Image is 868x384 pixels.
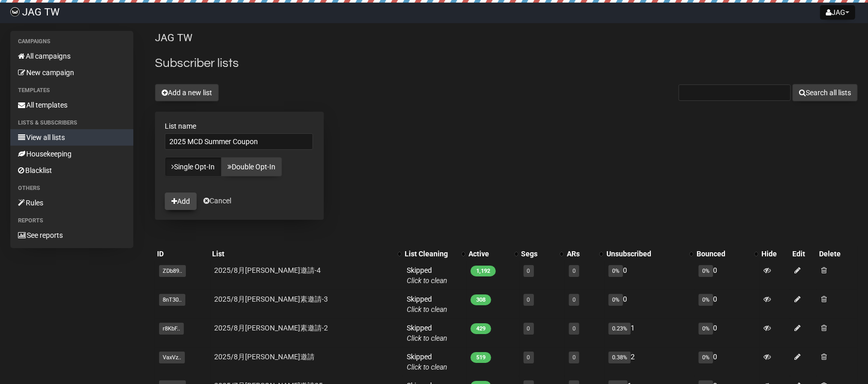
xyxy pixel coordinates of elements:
div: Bounced [697,249,749,259]
a: 2025/8月[PERSON_NAME]素邀請-3 [215,295,328,303]
td: 0 [604,290,695,319]
div: Unsubscribed [606,249,684,259]
li: Lists & subscribers [10,117,133,129]
td: 2 [604,347,695,376]
button: Search all lists [792,84,858,101]
a: 2025/8月[PERSON_NAME]邀請 [215,353,315,361]
a: 0 [572,296,576,303]
span: VaxVz.. [159,352,185,363]
th: ARs: No sort applied, activate to apply an ascending sort [565,247,604,261]
td: 0 [695,290,759,319]
li: Reports [10,215,133,227]
span: Skipped [407,266,447,285]
label: List name [165,121,314,131]
a: 0 [527,354,530,361]
span: Skipped [407,295,447,313]
span: 0% [609,294,623,306]
a: All campaigns [10,48,133,64]
a: Blacklist [10,162,133,179]
a: 0 [572,325,576,332]
span: r8KbF.. [159,323,184,335]
p: JAG TW [155,31,858,45]
a: 0 [527,296,530,303]
span: ZDb89.. [159,265,186,277]
a: 0 [572,268,576,274]
input: The name of your new list [165,133,313,150]
th: Active: No sort applied, activate to apply an ascending sort [466,247,519,261]
a: Cancel [203,197,231,205]
h2: Subscriber lists [155,54,858,73]
a: Rules [10,195,133,211]
span: 0% [609,265,623,277]
span: 0.23% [609,323,631,335]
li: Templates [10,84,133,97]
span: 0% [699,323,713,335]
td: 0 [695,261,759,290]
a: 2025/8月[PERSON_NAME]邀請-4 [215,266,321,274]
div: Edit [792,249,815,259]
td: 1 [604,319,695,347]
a: 0 [527,325,530,332]
div: List [213,249,393,259]
button: Add [165,193,197,210]
a: Click to clean [407,363,447,371]
a: Click to clean [407,305,447,313]
span: 519 [471,352,491,363]
th: ID: No sort applied, sorting is disabled [155,247,210,261]
a: All templates [10,97,133,113]
div: ID [157,249,208,259]
span: 0% [699,352,713,363]
th: Delete: No sort applied, sorting is disabled [817,247,858,261]
span: Skipped [407,324,447,342]
a: See reports [10,227,133,243]
button: Add a new list [155,84,219,101]
div: Active [468,249,509,259]
th: Unsubscribed: No sort applied, activate to apply an ascending sort [604,247,695,261]
td: 0 [604,261,695,290]
img: f736b03d06122ef749440a1ac3283c76 [10,7,20,16]
div: ARs [567,249,594,259]
th: List: No sort applied, activate to apply an ascending sort [211,247,403,261]
th: Segs: No sort applied, activate to apply an ascending sort [519,247,565,261]
div: List Cleaning [405,249,456,259]
span: 308 [471,294,491,305]
span: 0.38% [609,352,631,363]
span: 0% [699,294,713,306]
th: Bounced: No sort applied, activate to apply an ascending sort [695,247,759,261]
th: Edit: No sort applied, sorting is disabled [790,247,817,261]
a: 0 [527,268,530,274]
a: Single Opt-In [165,157,221,177]
th: Hide: No sort applied, sorting is disabled [759,247,790,261]
a: New campaign [10,64,133,81]
a: 2025/8月[PERSON_NAME]素邀請-2 [215,324,328,332]
a: Housekeeping [10,146,133,162]
a: Click to clean [407,276,447,285]
a: 0 [572,354,576,361]
a: View all lists [10,129,133,146]
a: Double Opt-In [221,157,282,177]
td: 0 [695,347,759,376]
span: 8nT30.. [159,294,185,306]
a: Click to clean [407,334,447,342]
button: JAG [820,5,855,20]
th: List Cleaning: No sort applied, activate to apply an ascending sort [403,247,466,261]
span: 1,192 [471,266,496,276]
div: Segs [522,249,554,259]
li: Others [10,182,133,195]
td: 0 [695,319,759,347]
div: Delete [819,249,856,259]
span: 0% [699,265,713,277]
span: 429 [471,323,491,334]
span: Skipped [407,353,447,371]
li: Campaigns [10,36,133,48]
div: Hide [761,249,788,259]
